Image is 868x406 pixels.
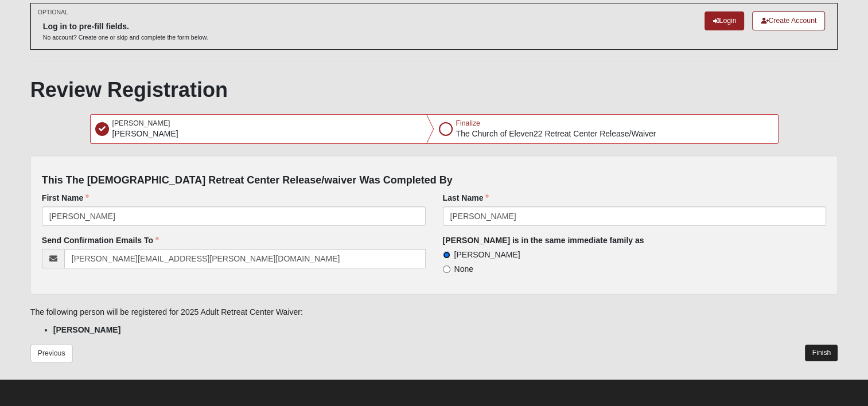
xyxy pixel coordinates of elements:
[42,174,826,187] h4: This The [DEMOGRAPHIC_DATA] Retreat Center Release/waiver Was Completed By
[454,264,473,274] span: None
[456,128,656,140] p: The Church of Eleven22 Retreat Center Release/Waiver
[38,8,68,17] small: OPTIONAL
[443,266,450,273] input: None
[30,345,73,362] button: Previous
[42,235,159,246] label: Send Confirmation Emails To
[53,325,120,334] strong: [PERSON_NAME]
[704,11,744,30] a: Login
[454,250,520,259] span: [PERSON_NAME]
[42,192,89,204] label: First Name
[752,11,825,30] a: Create Account
[443,192,489,204] label: Last Name
[112,128,178,140] p: [PERSON_NAME]
[112,119,170,127] span: [PERSON_NAME]
[43,22,208,32] h6: Log in to pre-fill fields.
[456,119,480,127] span: Finalize
[30,77,838,102] h1: Review Registration
[443,251,450,259] input: [PERSON_NAME]
[443,235,644,246] label: [PERSON_NAME] is in the same immediate family as
[30,306,838,318] p: The following person will be registered for 2025 Adult Retreat Center Waiver:
[805,345,838,361] button: Finish
[43,33,208,42] p: No account? Create one or skip and complete the form below.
